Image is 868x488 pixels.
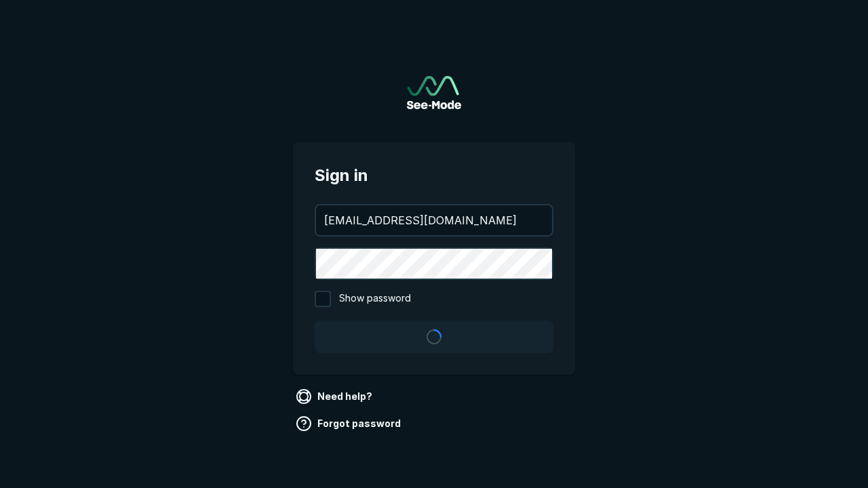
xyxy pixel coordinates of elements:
input: your@email.com [316,205,552,235]
a: Go to sign in [407,76,461,109]
a: Need help? [293,386,378,407]
a: Forgot password [293,413,406,434]
span: Sign in [315,163,553,188]
img: See-Mode Logo [407,76,461,109]
span: Show password [339,291,411,307]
